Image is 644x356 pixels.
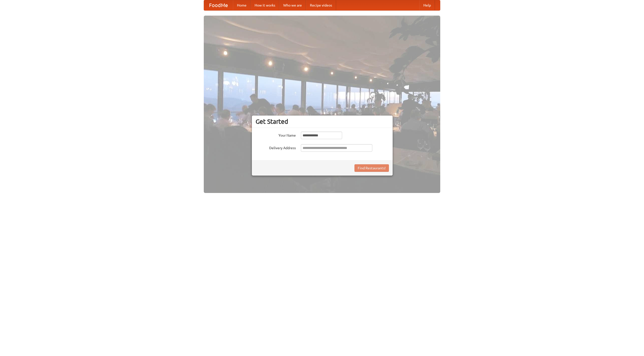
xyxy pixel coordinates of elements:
label: Your Name [256,132,296,138]
a: FoodMe [204,0,233,10]
a: How it works [251,0,279,10]
a: Help [419,0,435,10]
button: Find Restaurants! [354,164,389,172]
h3: Get Started [256,118,389,125]
a: Recipe videos [306,0,336,10]
a: Home [233,0,251,10]
a: Who we are [279,0,306,10]
label: Delivery Address [256,144,296,150]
